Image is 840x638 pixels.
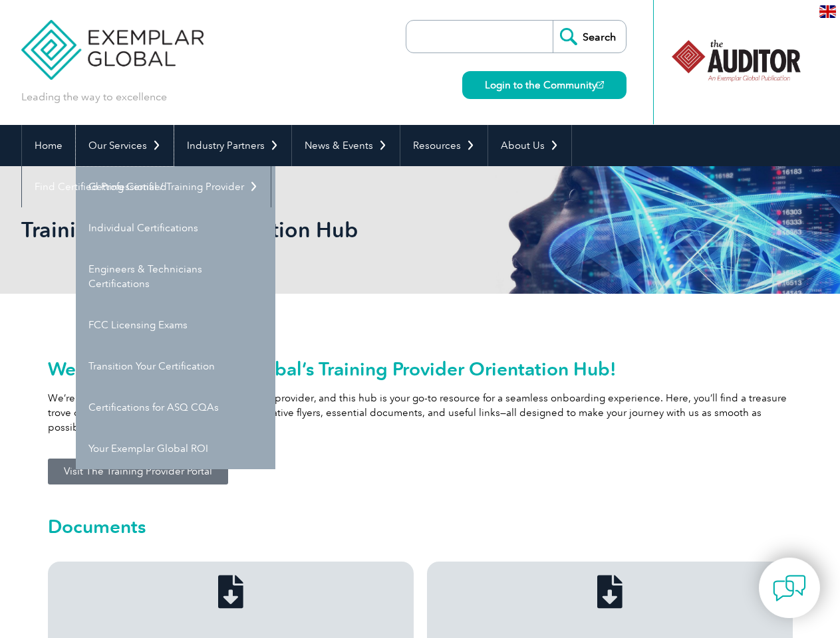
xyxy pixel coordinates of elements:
[76,125,174,166] a: Our Services
[76,249,275,304] a: Engineers & Technicians Certifications
[64,467,212,477] span: Visit The Training Provider Portal
[22,125,75,166] a: Home
[48,391,793,435] p: We’re excited to have you on board as a training provider, and this hub is your go-to resource fo...
[21,219,580,241] h2: Training Provider Orientation Hub
[174,125,291,166] a: Industry Partners
[48,459,228,484] a: Visit The Training Provider Portal
[819,5,836,18] img: en
[76,207,275,249] a: Individual Certifications
[553,21,626,53] input: Search
[292,125,400,166] a: News & Events
[48,516,793,537] h2: Documents
[22,166,271,207] a: Find Certified Professional / Training Provider
[76,428,275,469] a: Your Exemplar Global ROI
[76,387,275,428] a: Certifications for ASQ CQAs
[76,346,275,387] a: Transition Your Certification
[76,304,275,346] a: FCC Licensing Exams
[593,575,627,608] a: Training Certificate Guidance for RTP
[597,81,604,88] img: open_square.png
[48,358,793,379] h2: Welcome to Exemplar Global’s Training Provider Orientation Hub!
[462,71,627,99] a: Login to the Community
[21,90,167,104] p: Leading the way to excellence
[488,125,571,166] a: About Us
[773,572,806,605] img: contact-chat.png
[400,125,488,166] a: Resources
[214,575,247,608] a: Training Provider Guide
